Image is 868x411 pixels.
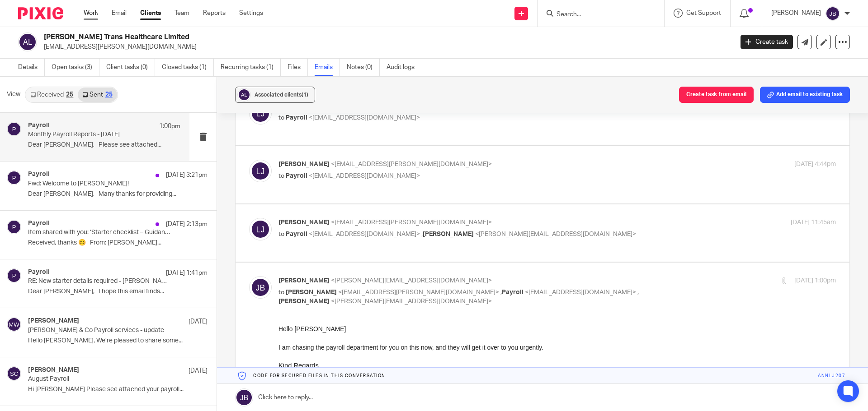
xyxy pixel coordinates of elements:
[66,92,73,98] div: 25
[331,298,492,305] span: <[PERSON_NAME][EMAIL_ADDRESS][DOMAIN_NAME]>
[249,218,272,240] img: svg%3E
[189,366,208,375] p: [DATE]
[7,268,21,283] img: svg%3E
[3,92,49,99] span: [DATE] 8:30-4:30
[3,127,49,134] span: [DATE] 8:30-4:30
[286,115,307,121] span: Payroll
[347,59,380,76] a: Notes (0)
[3,193,151,201] a: A logo of a company Description automatically generated
[112,9,127,18] a: Email
[18,7,63,19] img: Pixie
[794,276,836,286] p: [DATE] 1:00pm
[249,102,272,125] img: svg%3E
[278,289,284,296] span: to
[278,298,330,305] span: [PERSON_NAME]
[794,160,836,169] p: [DATE] 4:44pm
[7,122,21,136] img: svg%3E
[760,87,850,103] button: Add email to existing task
[302,92,308,97] span: (1)
[28,288,208,296] p: Dear [PERSON_NAME], I hope this email finds...
[309,231,420,237] span: <[EMAIL_ADDRESS][DOMAIN_NAME]>
[56,161,58,168] a: https://www.lilleyandco.net/
[235,87,315,103] button: Associated clients(1)
[7,90,20,99] span: View
[44,42,727,51] p: [EMAIL_ADDRESS][PERSON_NAME][DOMAIN_NAME]
[278,115,284,121] span: to
[286,173,307,179] span: Payroll
[556,11,637,19] input: Search
[338,289,499,296] span: <[EMAIL_ADDRESS][PERSON_NAME][DOMAIN_NAME]>
[3,101,49,107] span: [DATE] 8:30-4:30
[423,231,474,237] span: [PERSON_NAME]
[741,35,793,49] a: Create task
[28,122,50,129] h4: Payroll
[28,220,50,227] h4: Payroll
[28,337,208,345] p: Hello [PERSON_NAME], We’re pleased to share some...
[28,277,172,285] p: RE: New starter details required - [PERSON_NAME]
[28,386,208,393] p: Hi [PERSON_NAME] Please see attached your payroll...
[331,219,492,226] span: <[EMAIL_ADDRESS][PERSON_NAME][DOMAIN_NAME]>
[315,59,340,76] a: Emails
[249,160,272,182] img: svg%3E
[18,59,45,76] a: Details
[28,366,79,374] h4: [PERSON_NAME]
[3,177,151,199] img: A logo of a company Description automatically generated
[28,239,208,247] p: Received, thanks 😊 From: [PERSON_NAME]...
[525,289,636,296] span: <[EMAIL_ADDRESS][DOMAIN_NAME]>
[11,152,178,159] a: [PERSON_NAME][EMAIL_ADDRESS][DOMAIN_NAME]
[309,173,420,179] span: <[EMAIL_ADDRESS][DOMAIN_NAME]>
[3,118,49,125] span: [DATE] 8:30-4:30
[7,171,21,185] img: svg%3E
[3,152,9,159] span: E:
[166,268,208,277] p: [DATE] 1:41pm
[162,59,214,76] a: Closed tasks (1)
[309,115,420,121] span: <[EMAIL_ADDRESS][DOMAIN_NAME]>
[9,152,11,159] a: mailto:judith@lilleyandco.net
[278,277,330,284] span: [PERSON_NAME]
[255,92,308,97] span: Associated clients
[3,134,81,142] span: T: Leicester 01163 655579
[159,122,180,131] p: 1:00pm
[679,87,754,103] button: Create task from email
[28,180,172,188] p: Fwd: Welcome to [PERSON_NAME]!
[237,88,251,102] img: svg%3E
[28,317,79,325] h4: [PERSON_NAME]
[286,289,337,296] span: [PERSON_NAME]
[502,289,524,296] span: Payroll
[178,152,180,159] a: mailto:judith@lilleyandco.net
[278,219,330,226] span: [PERSON_NAME]
[26,88,78,102] a: Received25
[3,143,83,150] span: T: Guernsey 01481 700582
[637,289,639,296] span: ,
[286,231,307,237] span: Payroll
[28,131,150,139] p: Monthly Payroll Reports - [DATE]
[166,171,208,180] p: [DATE] 3:21pm
[500,289,502,296] span: ,
[28,171,50,178] h4: Payroll
[7,220,21,234] img: svg%3E
[7,366,21,381] img: svg%3E
[166,220,208,229] p: [DATE] 2:13pm
[826,6,840,21] img: svg%3E
[78,88,117,102] a: Sent25
[387,59,421,76] a: Audit logs
[117,294,275,301] a: [EMAIL_ADDRESS][PERSON_NAME][DOMAIN_NAME]
[331,277,492,284] span: <[PERSON_NAME][EMAIL_ADDRESS][DOMAIN_NAME]>
[3,161,56,168] a: [DOMAIN_NAME]
[18,32,37,51] img: svg%3E
[288,59,308,76] a: Files
[28,141,180,149] p: Dear [PERSON_NAME], Please see attached...
[105,92,113,98] div: 25
[28,229,172,236] p: Item shared with you: ‘Starter checklist – Guidance – GOV.[GEOGRAPHIC_DATA]pdf’
[239,9,263,18] a: Settings
[189,317,208,326] p: [DATE]
[278,173,284,179] span: to
[28,375,172,383] p: August Payroll
[84,9,98,18] a: Work
[278,231,284,237] span: to
[28,268,50,276] h4: Payroll
[203,9,226,18] a: Reports
[140,9,161,18] a: Clients
[249,276,272,299] img: svg%3E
